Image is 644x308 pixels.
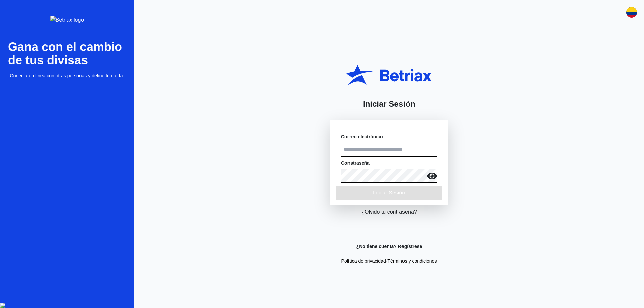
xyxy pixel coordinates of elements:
[626,7,637,18] img: svg%3e
[361,208,417,216] a: ¿Olvidó tu contraseña?
[356,243,422,250] a: ¿No tiene cuenta? Regístrese
[50,16,84,24] img: Betriax logo
[341,258,437,264] p: -
[387,258,437,264] a: Términos y condiciones
[341,160,370,166] label: Constraseña
[363,99,415,109] h1: Iniciar Sesión
[341,133,383,140] label: Correo electrónico
[8,40,126,67] h3: Gana con el cambio de tus divisas
[341,258,386,264] a: Política de privacidad
[10,72,124,79] span: Conecta en línea con otras personas y define tu oferta.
